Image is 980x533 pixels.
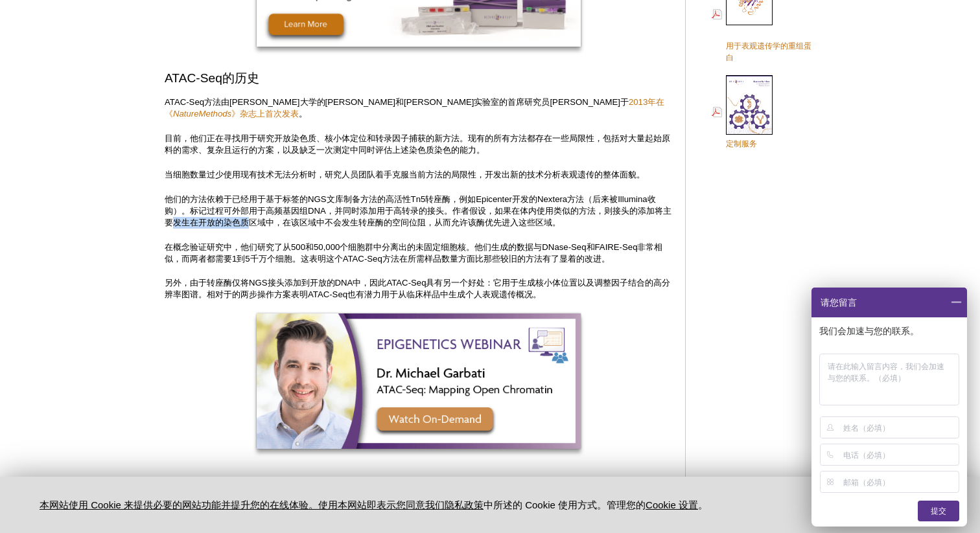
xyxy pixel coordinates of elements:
[165,97,629,107] font: ATAC-Seq方法由[PERSON_NAME]大学的[PERSON_NAME]和[PERSON_NAME]实验室的首席研究员[PERSON_NAME]于
[843,417,957,438] input: 姓名（必填）
[726,75,773,135] img: 定制服务封面
[712,74,773,151] a: 定制服务
[231,109,299,119] font: 》杂志上首次发表
[698,499,708,510] font: 。
[165,133,670,155] font: 目前，他们正在寻找用于研究开放染色质、核小体定位和转录因子捕获的新方法。现有的所有方法都存在一些局限性，包括对大量起始原料的需求、复杂且运行的方案，以及缺乏一次测定中同时评估上述染色质染色的能力。
[726,41,811,62] font: 重组蛋白
[165,170,645,179] font: 当细胞数量过少使用现有技术无法分析时，研究人员团队着手克服当前方法的局限性，开发出新的技术分析表观遗传的整体面貌。
[646,499,698,512] button: Cookie 设置
[165,242,662,264] font: 在概念验证研究中，他们研究了从500和50,000个细胞群中分离出的未固定细胞核。他们生成的数据与DNase-Seq和FAIRE-Seq非常相似，而两者都需要1到5千万个细胞。这表明这个ATAC...
[257,313,581,449] img: 免费ATAC-Seq网络研讨会
[726,139,757,148] font: 定制服务
[843,444,957,465] input: 电话（必填）
[597,499,646,510] font: 。管理您的
[821,297,857,308] font: 请您留言
[931,506,946,516] font: 提交
[165,71,259,85] font: ATAC-Seq的历史
[484,499,597,510] font: 中所述的 Cookie 使用方式
[165,278,671,299] font: 另外，由于转座酶仅将NGS接头添加到开放的DNA中，因此ATAC-Seq具有另一个好处：它用于生成核小体位置以及调整因子结合的高分辨率图谱。相对于的两步操作方案表明ATAC-Seq也有潜力用于从...
[165,194,671,227] font: 他们的方法依赖于已经用于基于标签的NGS文库制备方法的高活性Tn5转座酶，例如Epicenter开发的Nextera方法（后来被Illumina收购）。标记过程可外部用于高频基因组DNA，并同时...
[646,499,698,510] font: Cookie 设置
[843,471,957,492] input: 邮箱（必填）
[819,326,919,336] font: 我们会加速与您的联系。
[40,499,484,510] a: 本网站使用 Cookie 来提供必要的网站功能并提升您的在线体验。使用本网站即表示您同意我们隐私政策
[726,41,788,51] font: 用于表观遗传学的
[299,109,307,119] font: 。
[173,109,231,119] font: NatureMethods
